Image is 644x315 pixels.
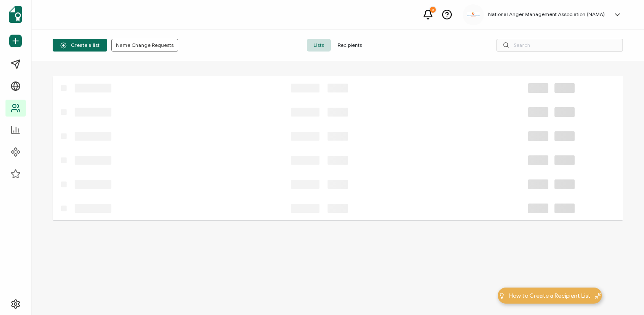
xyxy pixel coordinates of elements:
img: minimize-icon.svg [595,293,601,299]
span: Name Change Requests [116,43,174,48]
span: Recipients [331,39,369,52]
button: Create a list [53,39,107,52]
span: How to Create a Recipient List [509,291,590,300]
span: Create a list [60,42,99,49]
img: 3ca2817c-e862-47f7-b2ec-945eb25c4a6c.jpg [467,12,480,17]
button: Name Change Requests [111,39,178,52]
span: Lists [307,39,331,52]
h5: National Anger Management Association (NAMA) [488,11,605,17]
div: 2 [430,7,436,13]
img: sertifier-logomark-colored.svg [9,6,22,23]
input: Search [496,39,623,52]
